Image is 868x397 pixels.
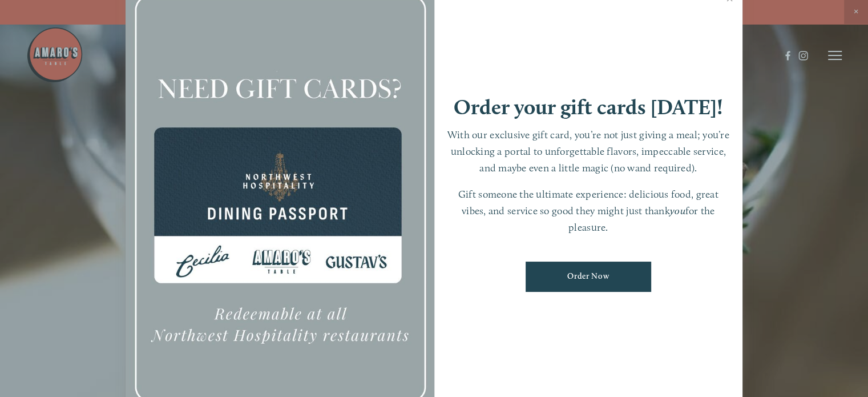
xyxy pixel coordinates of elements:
h1: Order your gift cards [DATE]! [454,97,723,118]
p: Gift someone the ultimate experience: delicious food, great vibes, and service so good they might... [446,186,732,235]
a: Order Now [526,262,651,292]
p: With our exclusive gift card, you’re not just giving a meal; you’re unlocking a portal to unforge... [446,127,732,176]
em: you [670,204,685,216]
